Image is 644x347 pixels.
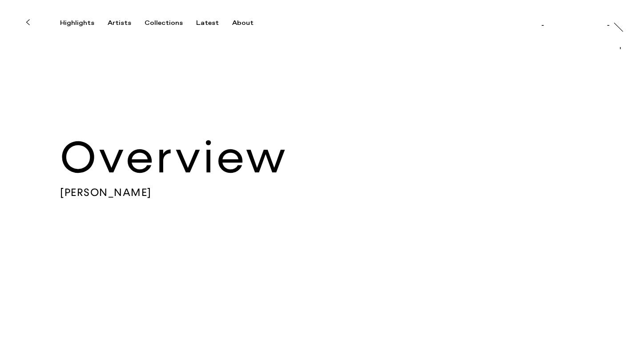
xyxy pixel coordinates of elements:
button: Collections [145,19,196,27]
div: At [PERSON_NAME] [613,36,620,116]
div: Highlights [60,19,94,27]
button: About [232,19,267,27]
div: Latest [196,19,219,27]
h2: Overview [60,130,584,186]
span: [PERSON_NAME] [60,186,584,199]
button: Artists [108,19,145,27]
div: About [232,19,254,27]
div: Collections [145,19,183,27]
button: Highlights [60,19,108,27]
a: [PERSON_NAME] [541,17,610,26]
div: [PERSON_NAME] [541,26,610,33]
div: Artists [108,19,131,27]
a: At [PERSON_NAME] [620,36,629,72]
button: Latest [196,19,232,27]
